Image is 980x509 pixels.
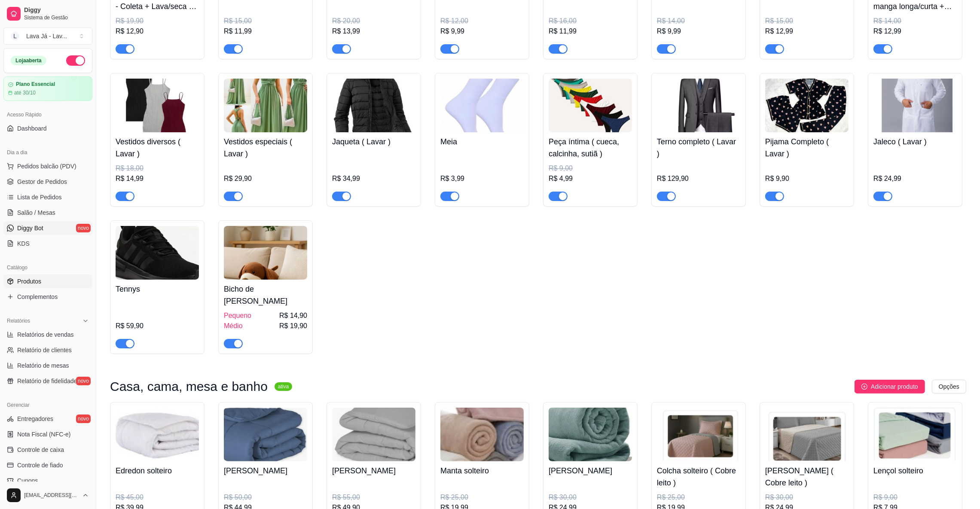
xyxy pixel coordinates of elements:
img: product-image [765,408,849,461]
div: R$ 29,90 [224,174,307,184]
div: R$ 25,00 [440,492,524,503]
h3: Casa, cama, mesa e banho [110,381,268,392]
img: product-image [116,408,199,461]
span: Adicionar produto [871,382,918,391]
a: Relatório de mesas [3,359,92,372]
h4: Jaleco ( Lavar ) [873,136,957,148]
div: Acesso Rápido [3,108,92,122]
div: Gerenciar [3,398,92,412]
a: KDS [3,237,92,250]
img: product-image [549,79,632,132]
button: Select a team [3,27,92,45]
a: Cupons [3,474,92,488]
h4: [PERSON_NAME] [549,465,632,477]
span: R$ 14,90 [279,311,307,321]
sup: ativa [275,382,292,391]
a: Diggy Botnovo [3,221,92,235]
div: R$ 11,99 [549,26,632,37]
div: R$ 16,00 [549,16,632,26]
a: Plano Essencialaté 30/10 [3,76,92,101]
div: R$ 9,99 [657,26,740,37]
span: R$ 19,90 [279,321,307,331]
a: Controle de fiado [3,458,92,472]
span: Pedidos balcão (PDV) [17,162,76,171]
div: R$ 12,90 [116,26,199,37]
div: R$ 18,00 [116,163,199,174]
div: R$ 19,90 [116,16,199,26]
h4: Bicho de [PERSON_NAME] [224,283,307,307]
h4: Vestidos especiais ( Lavar ) [224,136,307,160]
span: Entregadores [17,415,53,423]
h4: Pijama Completo ( Lavar ) [765,136,849,160]
span: Relatório de mesas [17,361,69,370]
img: product-image [765,79,849,132]
img: product-image [332,408,415,461]
div: R$ 9,00 [873,492,957,503]
button: Adicionar produto [855,380,925,393]
h4: Edredon solteiro [116,465,199,477]
span: Gestor de Pedidos [17,177,67,186]
span: Relatórios de vendas [17,330,74,339]
span: Nota Fiscal (NFC-e) [17,430,70,439]
img: product-image [116,79,199,132]
div: R$ 15,00 [224,16,307,26]
a: DiggySistema de Gestão [3,3,92,24]
span: [EMAIL_ADDRESS][DOMAIN_NAME] [24,492,79,499]
article: Plano Essencial [16,81,55,88]
span: Controle de fiado [17,461,63,469]
div: R$ 129,90 [657,174,740,184]
div: R$ 3,99 [440,174,524,184]
img: product-image [224,226,307,280]
div: R$ 24,99 [873,174,957,184]
img: product-image [657,408,740,461]
div: R$ 25,00 [657,492,740,503]
h4: Vestidos diversos ( Lavar ) [116,136,199,160]
a: Dashboard [3,122,92,135]
span: Lista de Pedidos [17,193,62,201]
a: Lista de Pedidos [3,190,92,204]
span: Dashboard [17,124,47,133]
a: Relatório de clientes [3,343,92,357]
a: Salão / Mesas [3,206,92,219]
div: R$ 50,00 [224,492,307,503]
div: Lava Já - Lav ... [26,32,67,40]
div: R$ 9,99 [440,26,524,37]
img: product-image [549,408,632,461]
img: product-image [657,79,740,132]
div: R$ 55,00 [332,492,415,503]
div: R$ 30,00 [765,492,849,503]
span: Cupons [17,476,38,485]
span: Complementos [17,293,58,301]
h4: [PERSON_NAME] [224,465,307,477]
span: Relatório de fidelidade [17,377,77,385]
div: R$ 20,00 [332,16,415,26]
div: R$ 9,00 [549,163,632,174]
div: R$ 12,99 [765,26,849,37]
div: R$ 15,00 [765,16,849,26]
button: Pedidos balcão (PDV) [3,159,92,173]
a: Complementos [3,290,92,304]
a: Controle de caixa [3,443,92,457]
article: até 30/10 [14,89,36,96]
div: R$ 4,99 [549,174,632,184]
span: Diggy Bot [17,224,43,232]
div: R$ 14,00 [657,16,740,26]
a: Gestor de Pedidos [3,175,92,189]
h4: Tennys [116,283,199,295]
img: product-image [873,79,957,132]
h4: [PERSON_NAME] ( Cobre leito ) [765,465,849,489]
h4: Terno completo ( Lavar ) [657,136,740,160]
span: Opções [939,382,959,391]
span: KDS [17,239,30,248]
a: Produtos [3,274,92,288]
button: Opções [932,380,966,393]
span: Produtos [17,277,41,286]
h4: [PERSON_NAME] [332,465,415,477]
span: Sistema de Gestão [24,14,89,21]
a: Relatório de fidelidadenovo [3,374,92,388]
img: product-image [440,408,524,461]
h4: Meia [440,136,524,148]
span: L [11,32,19,40]
div: R$ 12,99 [873,26,957,37]
div: R$ 30,00 [549,492,632,503]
